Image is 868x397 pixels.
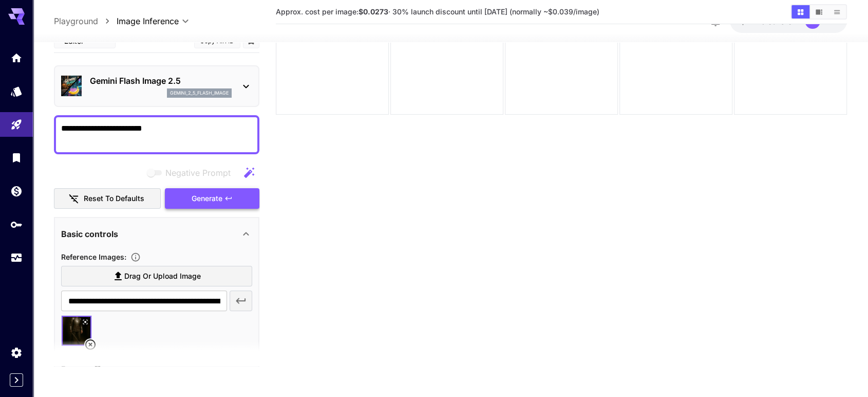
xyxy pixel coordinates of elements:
button: Upload a reference image to guide the result. This is needed for Image-to-Image or Inpainting. Su... [126,252,145,262]
span: Negative Prompt [165,167,231,179]
span: credits left [761,17,797,26]
button: Show images in grid view [791,5,809,19]
p: gemini_2_5_flash_image [170,89,229,97]
div: Settings [10,346,23,359]
span: Image Inference [117,15,179,27]
button: Show images in list view [828,5,846,19]
a: Playground [54,15,98,27]
div: Playground [10,118,23,131]
button: Show images in video view [810,5,828,19]
div: Usage [10,251,23,264]
div: Home [10,51,23,64]
div: Basic controls [61,221,252,246]
span: Drag or upload image [124,270,201,283]
b: $0.0273 [358,7,388,16]
nav: breadcrumb [54,15,117,27]
span: Generate [192,192,222,205]
span: $7.27 [740,17,761,26]
button: Reset to defaults [54,188,161,209]
div: Show images in grid viewShow images in video viewShow images in list view [790,4,847,20]
label: Drag or upload image [61,266,252,287]
p: Gemini Flash Image 2.5 [90,75,232,87]
div: Gemini Flash Image 2.5gemini_2_5_flash_image [61,70,252,102]
span: Reference Images : [61,252,126,261]
div: Library [10,151,23,164]
p: Basic controls [61,227,118,240]
button: Expand sidebar [10,373,23,387]
div: Wallet [10,185,23,197]
span: Negative prompts are not compatible with the selected model. [145,166,239,179]
div: Models [10,85,23,98]
span: Approx. cost per image: · 30% launch discount until [DATE] (normally ~$0.039/image) [276,7,599,16]
div: API Keys [10,218,23,231]
button: Generate [165,188,259,209]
